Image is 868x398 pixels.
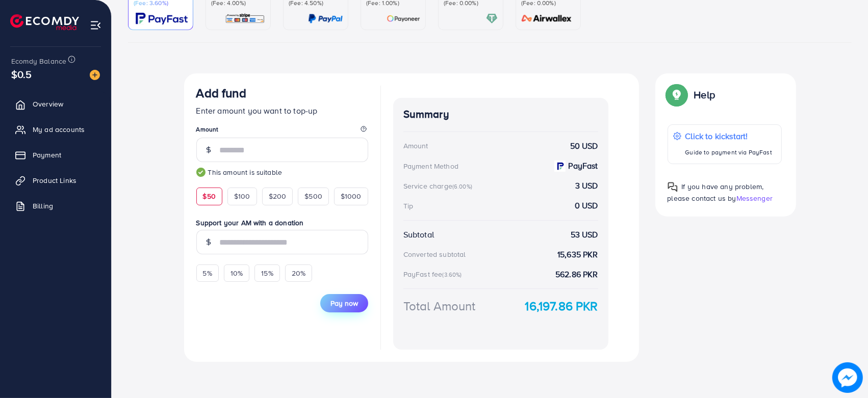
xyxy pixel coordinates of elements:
[403,181,475,191] div: Service charge
[308,13,343,24] img: card
[525,297,598,315] strong: 16,197.86 PKR
[196,168,206,177] img: guide
[685,146,772,158] p: Guide to payment via PayFast
[403,249,466,259] div: Converted subtotal
[554,161,566,172] img: payment
[304,191,322,201] span: $500
[685,130,772,142] p: Click to kickstart!
[403,297,476,315] div: Total Amount
[320,294,368,312] button: Pay now
[571,229,598,241] strong: 53 USD
[33,150,61,160] span: Payment
[736,193,773,203] span: Messenger
[403,201,413,211] div: Tip
[136,13,188,24] img: card
[668,181,764,203] span: If you have any problem, please contact us by
[11,56,66,66] span: Ecomdy Balance
[33,175,76,185] span: Product Links
[486,13,498,24] img: card
[8,145,104,165] a: Payment
[570,140,598,152] strong: 50 USD
[557,249,598,260] strong: 15,635 PKR
[403,161,458,171] div: Payment Method
[668,86,686,104] img: Popup guide
[694,89,716,101] p: Help
[834,364,861,391] img: image
[292,268,305,278] span: 20%
[668,182,678,192] img: Popup guide
[225,13,265,24] img: card
[33,124,85,135] span: My ad accounts
[555,269,598,280] strong: 562.86 PKR
[203,268,212,278] span: 5%
[575,180,598,192] strong: 3 USD
[518,13,575,24] img: card
[196,104,368,117] p: Enter amount you want to top-up
[8,196,104,216] a: Billing
[341,191,362,201] span: $1000
[403,141,428,151] div: Amount
[8,94,104,114] a: Overview
[403,108,598,121] h4: Summary
[196,86,246,100] h3: Add fund
[90,70,100,80] img: image
[196,218,368,228] label: Support your AM with a donation
[8,119,104,140] a: My ad accounts
[196,125,368,138] legend: Amount
[196,167,368,177] small: This amount is suitable
[330,298,358,308] span: Pay now
[33,99,63,109] span: Overview
[234,191,250,201] span: $100
[269,191,287,201] span: $200
[569,160,598,172] strong: PayFast
[403,229,434,241] div: Subtotal
[11,67,32,82] span: $0.5
[452,182,472,191] small: (6.00%)
[8,170,104,191] a: Product Links
[261,268,273,278] span: 15%
[33,201,53,211] span: Billing
[231,268,243,278] span: 10%
[203,191,216,201] span: $50
[403,269,465,279] div: PayFast fee
[90,19,101,31] img: menu
[575,200,598,211] strong: 0 USD
[10,14,79,30] img: logo
[442,271,462,279] small: (3.60%)
[387,13,420,24] img: card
